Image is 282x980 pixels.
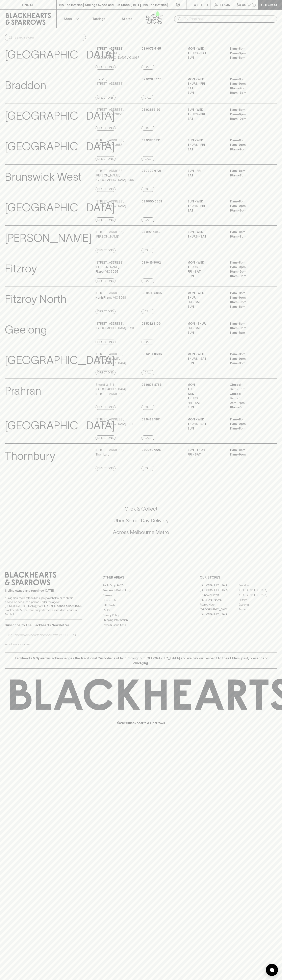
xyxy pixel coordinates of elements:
a: Call [142,187,154,192]
p: 03 9428 1801 [142,417,160,422]
p: Geelong [5,321,47,338]
p: 9am – 6pm [230,396,266,401]
p: Shop 15 , [STREET_ADDRESS] [96,77,123,86]
p: [STREET_ADDRESS] , North Fitzroy VIC 3068 [96,291,126,300]
p: 11am – 8pm [230,169,266,173]
p: 10am – 5pm [230,405,266,410]
p: 03 9191 4850 [142,230,160,234]
p: THURS - FRI [187,112,224,117]
h5: Across Melbourne Metro [5,529,277,536]
p: $0.00 [237,2,246,7]
button: Shop [57,10,85,28]
p: SUN - FRI [187,169,224,173]
a: Call [142,217,154,222]
a: Call [142,65,154,70]
p: 03 9826 8768 [142,383,161,387]
p: MON - THUR [187,321,224,326]
p: 11am – 8pm [230,304,266,309]
input: Search stores [15,34,83,41]
p: Wishlist [194,2,209,7]
p: 11am – 8pm [230,230,266,234]
p: THUR [187,295,224,300]
p: 11am – 8pm [230,352,266,357]
input: e.g. jane@blackheartsandsparrows.com.au [8,632,62,638]
p: 11am – 9pm [230,81,266,86]
a: Directions [96,405,116,410]
p: 10am – 9pm [230,300,266,304]
p: THURS - FRI [187,81,224,86]
a: [PERSON_NAME] [200,597,238,602]
p: 11am – 8pm [230,199,266,204]
p: 10am – 8pm [230,326,266,330]
p: Shop [64,16,72,21]
p: SUN - WED [187,199,224,204]
img: bubble-icon [270,968,274,972]
p: THURS - SAT [187,357,224,361]
p: [STREET_ADDRESS][PERSON_NAME] , [GEOGRAPHIC_DATA] VIC 3067 [96,46,140,60]
p: 11am – 9pm [230,422,266,426]
p: FRI - SAT [187,269,224,274]
p: Subscribe to The Blackhearts Newsletter [5,623,82,628]
a: Stores [113,10,141,28]
p: Blackhearts & Sparrows acknowledges the traditional Custodians of land throughout [GEOGRAPHIC_DAT... [8,656,274,665]
p: [GEOGRAPHIC_DATA] [5,417,115,434]
p: 11am – 9pm [230,204,266,208]
p: [STREET_ADDRESS][PERSON_NAME] , [GEOGRAPHIC_DATA] 3055 [96,169,140,182]
p: 11am – 8pm [230,46,266,51]
a: Directions [96,248,116,253]
p: MON - WED [187,260,224,265]
p: 0 [253,4,255,6]
p: SUN [187,330,224,335]
a: Directions [96,95,116,100]
p: MON - WED [187,352,224,357]
p: Fitzroy [5,260,37,277]
p: It is against the law to sell or supply alcohol to, or to obtain alcohol on behalf of a person un... [5,596,82,616]
a: Call [142,340,154,344]
a: Careers [102,593,180,598]
p: THURS - FRI [187,143,224,147]
p: Sun - Thur [187,448,224,452]
a: Braddon [238,583,277,588]
p: We will never spam you [5,642,82,646]
p: Sibling owned and run since [DATE] [5,589,82,593]
p: 03 9077 5145 [142,46,161,51]
a: Call [142,309,154,314]
a: Fitzroy [238,597,277,602]
p: 11am – 8pm [230,260,266,265]
p: [STREET_ADDRESS] , Brunswick VIC 3057 [96,138,124,147]
p: TUES [187,387,224,392]
p: 11am – 7pm [230,330,266,335]
p: [STREET_ADDRESS] , [GEOGRAPHIC_DATA] [96,199,126,208]
p: SUN [187,91,224,95]
a: Directions [96,370,116,375]
p: 9am – 7pm [230,401,266,405]
p: SUN - WED [187,107,224,112]
p: 10am – 9pm [230,117,266,121]
p: OUR STORES [200,575,277,580]
a: Directions [96,156,116,161]
p: 10am – 8pm [230,173,266,178]
p: 03 9415 8092 [142,260,161,265]
a: Directions [96,217,116,222]
p: [STREET_ADDRESS] , Thornbury [96,448,124,457]
p: SAT [187,147,224,152]
a: [GEOGRAPHIC_DATA] [238,588,277,593]
p: FRI - SAT [187,401,224,405]
p: SAT [187,117,224,121]
a: [GEOGRAPHIC_DATA] [238,593,277,597]
p: OTHER AREAS [102,575,180,580]
p: 03 9381 2129 [142,107,160,112]
p: SUN [187,304,224,309]
p: Login [220,2,230,7]
p: SUN - WED [187,138,224,143]
p: 11am – 8pm [230,321,266,326]
p: 10am – 9pm [230,208,266,213]
p: [GEOGRAPHIC_DATA] [5,352,115,369]
p: 03 7300 6721 [142,169,161,173]
a: Contact Us [102,598,180,603]
p: 9am – 6pm [230,387,266,392]
a: Shipping Information [102,618,180,622]
p: SUN [187,274,224,278]
p: MON - WED [187,77,224,82]
a: Bottle Drop FAQ's [102,583,180,588]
